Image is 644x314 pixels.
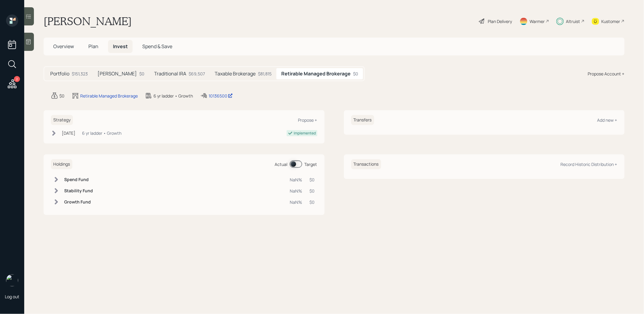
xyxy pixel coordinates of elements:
[275,161,288,167] div: Actual
[294,131,316,136] div: Implemented
[64,200,93,205] h6: Growth Fund
[142,43,172,50] span: Spend & Save
[5,294,19,299] div: Log out
[51,159,72,169] h6: Holdings
[561,161,617,167] div: Record Historic Distribution +
[72,71,88,77] div: $151,323
[88,43,98,50] span: Plan
[310,199,315,205] div: $0
[597,117,617,123] div: Add new +
[154,71,186,77] h5: Traditional IRA
[59,93,64,99] div: $0
[82,130,121,136] div: 6 yr ladder • Growth
[353,71,358,77] div: $0
[290,177,302,183] div: NaN%
[305,161,317,167] div: Target
[64,177,93,182] h6: Spend Fund
[50,71,69,77] h5: Portfolio
[290,188,302,194] div: NaN%
[64,188,93,193] h6: Stability Fund
[310,177,315,183] div: $0
[215,71,256,77] h5: Taxable Brokerage
[80,93,138,99] div: Retirable Managed Brokerage
[51,115,73,125] h6: Strategy
[351,115,374,125] h6: Transfers
[14,76,20,82] div: 2
[310,188,315,194] div: $0
[53,43,74,50] span: Overview
[351,159,381,169] h6: Transactions
[602,18,620,25] div: Kustomer
[298,117,317,123] div: Propose +
[6,274,18,286] img: treva-nostdahl-headshot.png
[139,71,144,77] div: $0
[488,18,512,25] div: Plan Delivery
[258,71,272,77] div: $81,815
[44,15,132,28] h1: [PERSON_NAME]
[530,18,545,25] div: Warmer
[113,43,128,50] span: Invest
[281,71,351,77] h5: Retirable Managed Brokerage
[588,71,625,77] div: Propose Account +
[97,71,137,77] h5: [PERSON_NAME]
[189,71,205,77] div: $69,507
[62,130,75,136] div: [DATE]
[566,18,580,25] div: Altruist
[154,93,193,99] div: 6 yr ladder • Growth
[290,199,302,205] div: NaN%
[209,93,233,99] div: 10136500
